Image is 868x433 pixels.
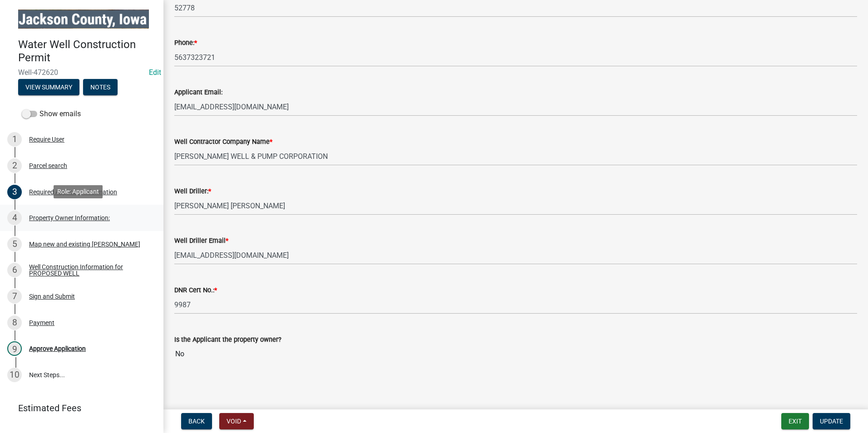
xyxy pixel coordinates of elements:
label: Well Driller: [174,188,211,195]
button: Void [219,413,254,429]
wm-modal-confirm: Edit Application Number [149,68,161,77]
button: Notes [83,79,118,95]
label: Well Contractor Company Name [174,139,272,145]
label: Applicant Email: [174,89,222,96]
span: Well-472620 [18,68,145,77]
div: 5 [7,237,22,251]
span: Back [188,418,205,425]
wm-modal-confirm: Notes [83,84,118,91]
div: Sign and Submit [29,293,75,300]
div: 7 [7,289,22,304]
div: Property Owner Information: [29,215,110,221]
button: View Summary [18,79,79,95]
div: Payment [29,320,54,326]
div: 9 [7,341,22,356]
div: Approve Application [29,345,86,352]
a: Estimated Fees [7,399,149,417]
div: 8 [7,315,22,330]
h4: Water Well Construction Permit [18,38,156,64]
button: Exit [781,413,809,429]
div: Well Construction Information for PROPOSED WELL [29,264,149,276]
div: Required Applicant Information [29,189,117,195]
wm-modal-confirm: Summary [18,84,79,91]
button: Back [181,413,212,429]
img: Jackson County, Iowa [18,10,149,29]
div: Role: Applicant [54,185,103,198]
div: 10 [7,368,22,382]
div: Require User [29,136,64,143]
label: Is the Applicant the property owner? [174,337,281,343]
div: 6 [7,263,22,277]
span: Void [227,418,241,425]
div: 3 [7,185,22,199]
label: Show emails [22,108,81,119]
div: 4 [7,211,22,225]
label: DNR Cert No.: [174,287,217,294]
label: Well Driller Email [174,238,228,244]
div: 1 [7,132,22,147]
label: Phone: [174,40,197,46]
div: 2 [7,158,22,173]
button: Update [813,413,850,429]
a: Edit [149,68,161,77]
div: Map new and existing [PERSON_NAME] [29,241,140,247]
span: Update [820,418,843,425]
div: Parcel search [29,162,67,169]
